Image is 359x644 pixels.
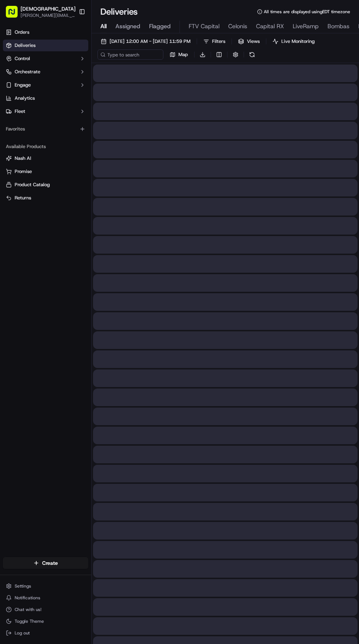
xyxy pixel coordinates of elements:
button: [DEMOGRAPHIC_DATA][PERSON_NAME][EMAIL_ADDRESS][DOMAIN_NAME] [3,3,76,21]
button: Notifications [3,593,88,603]
button: Views [235,36,263,47]
button: Fleet [3,106,88,117]
span: Capital RX [256,22,284,31]
button: Product Catalog [3,179,88,191]
span: Control [15,55,30,62]
button: Map [166,49,191,60]
span: Engage [15,82,31,88]
div: Favorites [3,123,88,135]
button: [PERSON_NAME][EMAIL_ADDRESS][DOMAIN_NAME] [21,12,75,18]
span: Flagged [149,22,171,31]
span: Views [247,38,260,45]
span: Nash AI [15,155,31,162]
span: Create [42,559,58,567]
a: Promise [6,168,85,175]
input: Type to search [97,49,163,60]
button: Refresh [247,49,257,60]
button: Toggle Theme [3,616,88,626]
button: Returns [3,192,88,204]
a: Orders [3,26,88,38]
button: Chat with us! [3,604,88,615]
button: Control [3,53,88,65]
a: Nash AI [6,155,85,162]
span: Celonis [228,22,247,31]
a: Deliveries [3,40,88,51]
button: [DEMOGRAPHIC_DATA] [21,5,75,12]
span: Notifications [15,595,40,601]
span: Analytics [15,95,35,102]
a: Returns [6,195,85,201]
span: Log out [15,630,30,636]
h1: Deliveries [100,6,138,18]
span: Returns [15,195,31,201]
button: Create [3,557,88,569]
span: Settings [15,583,31,589]
span: Bombas [327,22,349,31]
button: Engage [3,79,88,91]
span: LiveRamp [293,22,319,31]
button: Nash AI [3,152,88,164]
span: Orchestrate [15,69,40,75]
span: [DATE] 12:00 AM - [DATE] 11:59 PM [110,38,190,45]
span: Fleet [15,108,25,115]
span: FTV Capital [189,22,219,31]
span: Assigned [115,22,140,31]
span: All times are displayed using EDT timezone [264,9,350,15]
button: Settings [3,581,88,591]
button: Filters [200,36,229,47]
button: [DATE] 12:00 AM - [DATE] 11:59 PM [97,36,194,47]
span: Product Catalog [15,181,50,188]
button: Promise [3,166,88,177]
button: Orchestrate [3,66,88,78]
a: Analytics [3,92,88,104]
span: Map [178,51,188,58]
button: Live Monitoring [269,36,318,47]
span: Deliveries [15,42,36,49]
span: Promise [15,168,32,175]
a: Product Catalog [6,181,85,188]
span: Orders [15,29,29,36]
span: Chat with us! [15,607,41,612]
span: Toggle Theme [15,618,44,624]
div: Available Products [3,141,88,152]
button: Log out [3,628,88,638]
span: All [100,22,107,31]
span: Live Monitoring [281,38,315,45]
span: Filters [212,38,225,45]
